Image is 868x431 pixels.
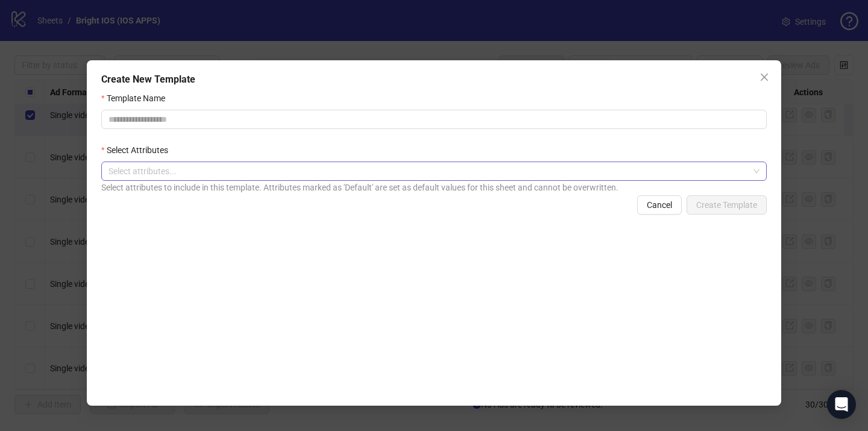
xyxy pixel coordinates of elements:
[101,181,767,194] div: Select attributes to include in this template. Attributes marked as 'Default' are set as default ...
[101,110,767,129] input: Template Name
[647,200,672,210] span: Cancel
[637,195,682,215] button: Cancel
[687,195,767,215] button: Create Template
[101,92,173,105] label: Template Name
[755,68,774,87] button: Close
[101,72,767,87] div: Create New Template
[759,72,769,82] span: close
[827,390,856,419] div: Open Intercom Messenger
[101,143,176,157] label: Select Attributes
